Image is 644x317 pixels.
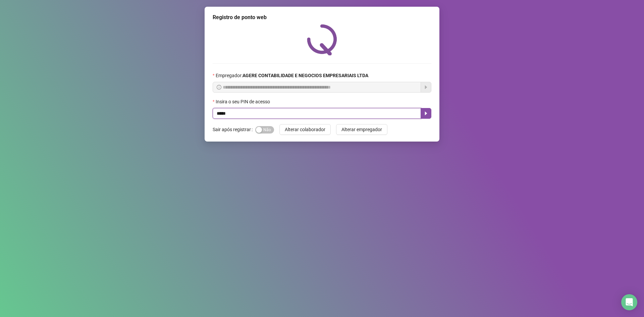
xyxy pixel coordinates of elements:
div: Registro de ponto web [213,13,431,21]
label: Insira o seu PIN de acesso [213,98,274,105]
span: info-circle [217,85,221,90]
span: Empregador : [216,72,368,79]
img: QRPoint [307,24,337,55]
span: Alterar colaborador [285,126,325,133]
label: Sair após registrar [213,124,255,135]
div: Open Intercom Messenger [621,294,637,310]
strong: AGERE CONTABILIDADE E NEGOCIOS EMPRESARIAIS LTDA [243,73,368,78]
button: Alterar colaborador [279,124,331,135]
span: caret-right [423,111,429,116]
span: Alterar empregador [341,126,382,133]
button: Alterar empregador [336,124,387,135]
